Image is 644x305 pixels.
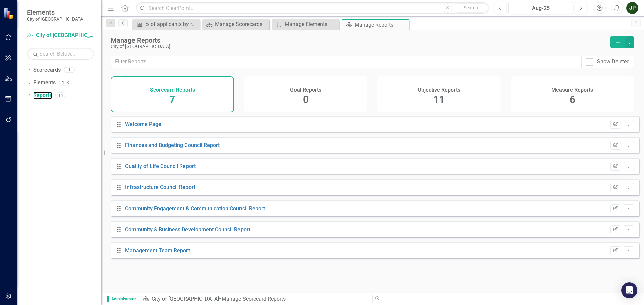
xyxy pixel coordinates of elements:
[55,92,66,98] div: 14
[111,36,604,44] div: Manage Reports
[111,56,582,68] input: Filter Reports...
[597,58,630,66] div: Show Deleted
[33,92,52,99] a: Reports
[152,296,219,302] a: City of [GEOGRAPHIC_DATA]
[125,247,190,254] a: Management Team Report
[418,87,460,93] h4: Objective Reports
[570,94,575,105] span: 6
[511,4,571,12] div: Aug-25
[27,48,94,60] input: Search Below...
[33,66,61,74] a: Scorecards
[33,79,56,87] a: Elements
[27,16,85,22] small: City of [GEOGRAPHIC_DATA]
[626,2,638,14] button: JP
[125,163,196,169] a: Quality of Life Council Report
[285,20,337,28] div: Manage Elements
[169,94,175,105] span: 7
[508,2,573,14] button: Aug-25
[134,20,198,28] a: % of applicants by referral source
[142,295,367,303] div: » Manage Scorecard Reports
[136,2,489,14] input: Search ClearPoint...
[64,67,75,73] div: 1
[290,87,321,93] h4: Goal Reports
[274,20,337,28] a: Manage Elements
[355,21,407,29] div: Manage Reports
[125,142,220,148] a: Finances and Budgeting Council Report
[551,87,593,93] h4: Measure Reports
[204,20,268,28] a: Manage Scorecards
[125,184,195,190] a: Infrastructure Council Report
[3,7,15,19] img: ClearPoint Strategy
[27,32,94,40] a: City of [GEOGRAPHIC_DATA]
[59,80,72,86] div: 153
[621,282,637,298] div: Open Intercom Messenger
[150,87,195,93] h4: Scorecard Reports
[454,3,487,13] button: Search
[215,20,268,28] div: Manage Scorecards
[125,121,161,127] a: Welcome Page
[27,8,85,16] span: Elements
[107,296,139,302] span: Administrator
[303,94,309,105] span: 0
[111,44,604,49] div: City of [GEOGRAPHIC_DATA]
[125,205,265,212] a: Community Engagement & Communication Council Report
[145,20,198,28] div: % of applicants by referral source
[464,5,478,10] span: Search
[433,94,445,105] span: 11
[125,226,250,233] a: Community & Business Development Council Report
